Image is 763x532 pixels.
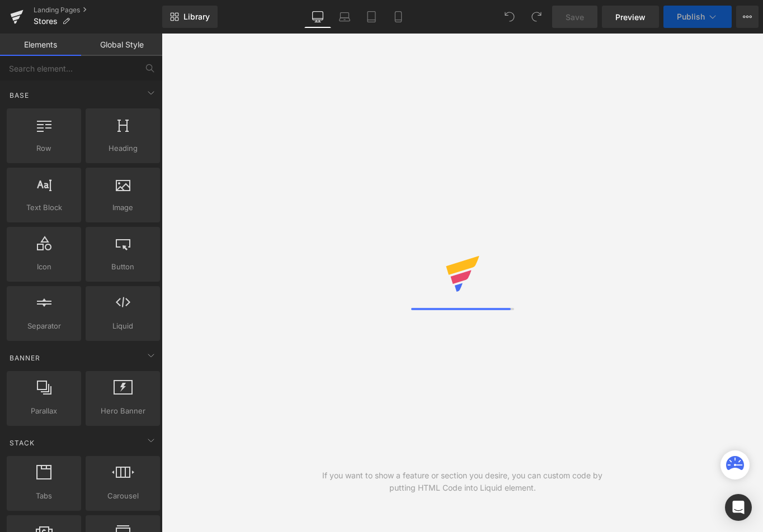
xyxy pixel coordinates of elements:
[566,11,584,23] span: Save
[725,494,752,521] div: Open Intercom Messenger
[312,469,613,494] div: If you want to show a feature or section you desire, you can custom code by putting HTML Code int...
[677,12,705,21] span: Publish
[10,320,78,332] span: Separator
[8,438,36,448] span: Stack
[162,6,218,28] a: New Library
[10,202,78,213] span: Text Block
[89,261,157,273] span: Button
[602,6,659,28] a: Preview
[498,6,521,28] button: Undo
[525,6,548,28] button: Redo
[183,12,210,22] span: Library
[89,202,157,213] span: Image
[89,405,157,417] span: Hero Banner
[8,90,30,101] span: Base
[8,353,41,363] span: Banner
[736,6,759,28] button: More
[615,11,646,23] span: Preview
[89,490,157,502] span: Carousel
[10,142,78,154] span: Row
[304,6,331,28] a: Desktop
[10,261,78,273] span: Icon
[10,490,78,502] span: Tabs
[358,6,385,28] a: Tablet
[89,320,157,332] span: Liquid
[81,34,162,56] a: Global Style
[663,6,732,28] button: Publish
[385,6,412,28] a: Mobile
[10,405,78,417] span: Parallax
[34,6,162,15] a: Landing Pages
[331,6,358,28] a: Laptop
[34,17,58,26] span: Stores
[89,142,157,154] span: Heading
